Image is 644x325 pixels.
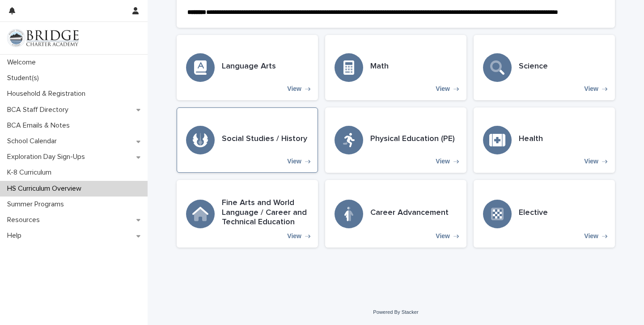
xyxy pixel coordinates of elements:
[222,198,309,227] h3: Fine Arts and World Language / Career and Technical Education
[177,107,318,173] a: View
[4,58,43,67] p: Welcome
[4,200,71,209] p: Summer Programs
[4,137,64,145] p: School Calendar
[4,153,92,161] p: Exploration Day Sign-Ups
[287,158,301,165] p: View
[4,90,93,98] p: Household & Registration
[436,85,450,93] p: View
[474,180,615,248] a: View
[373,309,418,315] a: Powered By Stacker
[4,121,77,130] p: BCA Emails & Notes
[436,158,450,165] p: View
[325,35,466,100] a: View
[177,35,318,100] a: View
[325,180,466,248] a: View
[287,85,301,93] p: View
[177,180,318,248] a: View
[222,62,276,72] h3: Language Arts
[4,184,89,193] p: HS Curriculum Overview
[370,62,389,72] h3: Math
[325,107,466,173] a: View
[370,208,449,218] h3: Career Advancement
[4,168,59,177] p: K-8 Curriculum
[370,134,455,144] h3: Physical Education (PE)
[436,232,450,240] p: View
[519,208,548,218] h3: Elective
[7,29,79,47] img: V1C1m3IdTEidaUdm9Hs0
[222,134,307,144] h3: Social Studies / History
[4,106,76,114] p: BCA Staff Directory
[474,107,615,173] a: View
[519,62,548,72] h3: Science
[584,85,598,93] p: View
[4,231,29,240] p: Help
[474,35,615,100] a: View
[519,134,543,144] h3: Health
[287,232,301,240] p: View
[584,232,598,240] p: View
[4,216,47,224] p: Resources
[584,158,598,165] p: View
[4,74,46,82] p: Student(s)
